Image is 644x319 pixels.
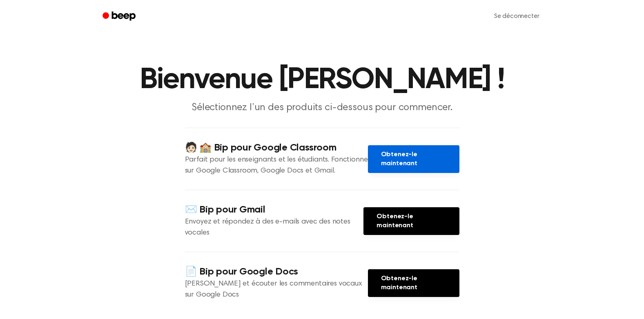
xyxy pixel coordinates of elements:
h4: 📄 Bip pour Google Docs [185,265,368,279]
a: Obtenez-le maintenant [363,207,459,235]
p: Parfait pour les enseignants et les étudiants. Fonctionne sur Google Classroom, Google Docs et Gm... [185,155,368,177]
h1: Bienvenue [PERSON_NAME] ! [113,65,531,95]
p: Sélectionnez l’un des produits ci-dessous pour commencer. [165,101,479,115]
a: Bip [97,9,143,24]
a: Obtenez-le maintenant [368,269,459,297]
h4: 🧑🏻 🏫 Bip pour Google Classroom [185,141,368,155]
a: Obtenez-le maintenant [368,145,459,173]
p: Envoyez et répondez à des e-mails avec des notes vocales [185,217,364,239]
p: [PERSON_NAME] et écouter les commentaires vocaux sur Google Docs [185,279,368,301]
h4: ✉️ Bip pour Gmail [185,203,364,217]
a: Se déconnecter [486,7,548,26]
